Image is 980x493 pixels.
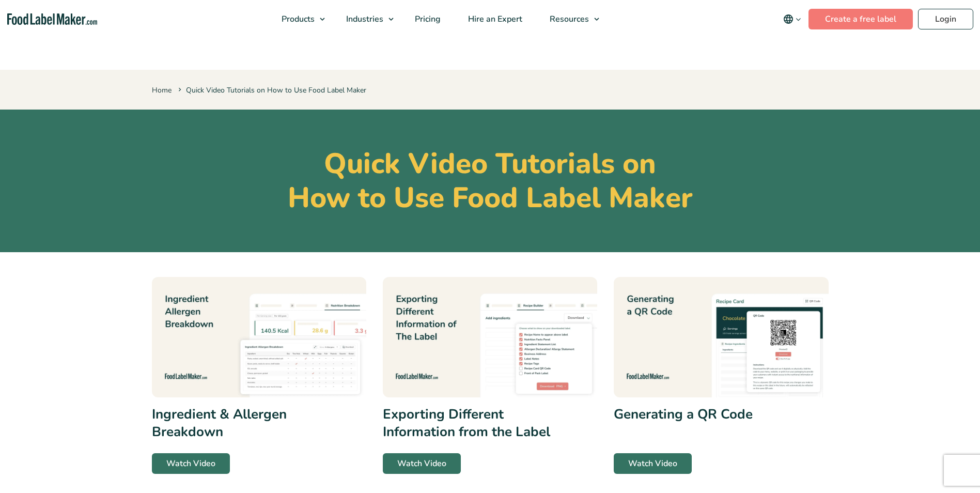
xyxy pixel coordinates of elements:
[918,9,973,29] a: Login
[152,85,172,95] a: Home
[465,13,523,25] span: Hire an Expert
[343,13,384,25] span: Industries
[776,9,808,29] button: Change language
[383,453,461,474] a: Watch Video
[7,13,97,25] a: Food Label Maker homepage
[383,406,565,441] h3: Exporting Different Information from the Label
[547,13,590,25] span: Resources
[152,147,829,215] h1: Quick Video Tutorials on How to Use Food Label Maker
[176,85,366,95] span: Quick Video Tutorials on How to Use Food Label Maker
[278,13,316,25] span: Products
[412,13,442,25] span: Pricing
[614,453,692,474] a: Watch Video
[152,453,230,474] a: Watch Video
[808,9,913,29] a: Create a free label
[152,406,334,441] h3: Ingredient & Allergen Breakdown
[614,406,796,423] h3: Generating a QR Code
